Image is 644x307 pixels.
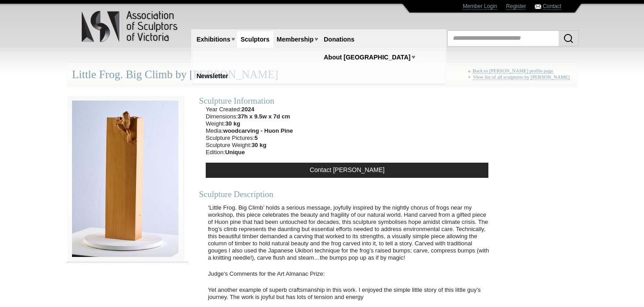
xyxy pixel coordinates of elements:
strong: 2024 [241,106,254,113]
a: Contact [PERSON_NAME] [206,163,488,178]
strong: Unique [225,149,245,156]
a: Exhibitions [193,31,234,48]
strong: 5 [254,135,258,141]
div: Sculpture Information [199,96,495,106]
li: Edition: [206,149,293,156]
img: Contact ASV [535,4,541,9]
div: « + [468,68,572,84]
img: logo.png [81,9,179,44]
a: Register [506,3,526,10]
div: Sculpture Description [199,189,495,199]
strong: 37h x 9.5w x 7d cm [238,113,290,120]
p: Judge's Comments for the Art Almanac Prize: [203,266,495,282]
strong: 30 kg [225,120,240,127]
a: Newsletter [193,68,232,84]
li: Sculpture Weight: [206,142,293,149]
a: View list of all sculptures by [PERSON_NAME] [473,74,570,80]
li: Dimensions: [206,113,293,120]
a: Membership [273,31,317,48]
img: Search [563,33,574,44]
a: Contact [543,3,561,10]
strong: woodcarving - Huon Pine [223,127,293,134]
a: Donations [320,31,358,48]
div: Little Frog. Big Climb by [PERSON_NAME] [67,63,577,87]
a: Back to [PERSON_NAME] profile page [473,68,553,74]
p: Yet another example of superb craftsmanship in this work. I enjoyed the simple little story of th... [203,282,495,305]
li: Year Created: [206,106,293,113]
p: ‘Little Frog. Big Climb’ holds a serious message, joyfully inspired by the nightly chorus of frog... [203,200,495,266]
a: Member Login [463,3,497,10]
li: Weight: [206,120,293,127]
a: About [GEOGRAPHIC_DATA] [320,49,414,66]
li: Sculpture Pictures: [206,135,293,142]
a: Sculptors [237,31,273,48]
img: 078-2__medium.jpg [67,96,183,262]
strong: 30 kg [251,142,266,148]
li: Media: [206,127,293,135]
